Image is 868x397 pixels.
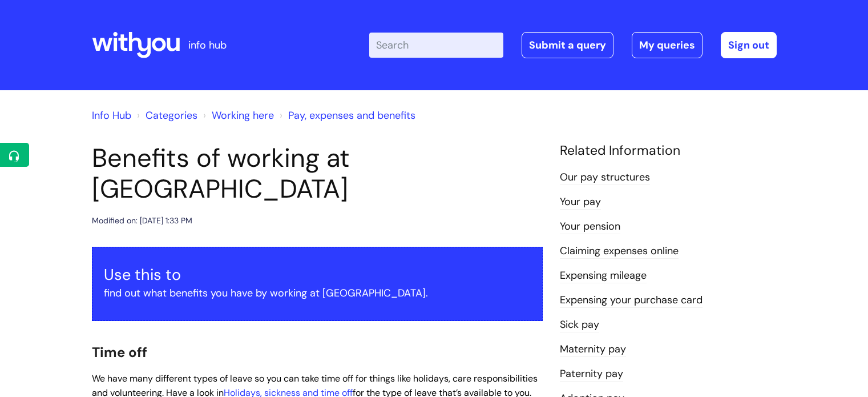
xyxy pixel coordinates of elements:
[188,36,227,54] p: info hub
[560,219,620,234] a: Your pension
[92,343,147,361] span: Time off
[104,284,531,302] p: find out what benefits you have by working at [GEOGRAPHIC_DATA].
[92,143,543,204] h1: Benefits of working at [GEOGRAPHIC_DATA]
[560,244,679,259] a: Claiming expenses online
[212,109,274,122] a: Working here
[560,143,777,159] h4: Related Information
[560,367,623,382] a: Paternity pay
[560,268,647,283] a: Expensing mileage
[560,342,626,357] a: Maternity pay
[369,33,503,58] input: Search
[560,318,599,332] a: Sick pay
[200,106,274,125] li: Working here
[134,106,197,125] li: Solution home
[277,106,415,125] li: Pay, expenses and benefits
[632,32,703,58] a: My queries
[369,32,777,58] div: | -
[560,170,650,185] a: Our pay structures
[92,109,131,122] a: Info Hub
[560,195,601,210] a: Your pay
[104,266,531,284] h3: Use this to
[92,214,192,228] div: Modified on: [DATE] 1:33 PM
[146,109,197,122] a: Categories
[288,109,415,122] a: Pay, expenses and benefits
[560,293,703,308] a: Expensing your purchase card
[522,32,613,58] a: Submit a query
[721,32,777,58] a: Sign out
